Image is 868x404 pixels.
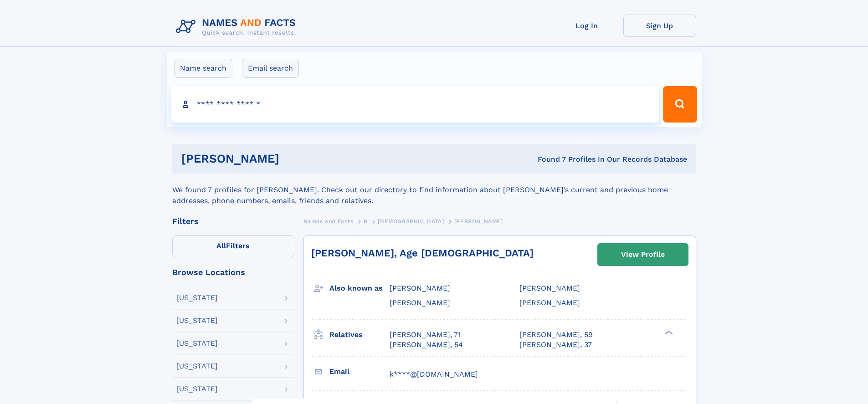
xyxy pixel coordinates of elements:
[519,340,592,350] a: [PERSON_NAME], 37
[172,268,294,276] div: Browse Locations
[364,215,368,227] a: R
[311,247,534,259] a: [PERSON_NAME], Age [DEMOGRAPHIC_DATA]
[663,329,673,335] div: ❯
[390,330,461,340] a: [PERSON_NAME], 71
[519,284,580,292] span: [PERSON_NAME]
[378,215,444,227] a: [DEMOGRAPHIC_DATA]
[176,294,218,302] div: [US_STATE]
[598,244,688,266] a: View Profile
[172,217,294,225] div: Filters
[174,59,232,78] label: Name search
[242,59,299,78] label: Email search
[621,244,665,265] div: View Profile
[172,15,303,39] img: Logo Names and Facts
[172,235,294,257] label: Filters
[176,340,218,347] div: [US_STATE]
[390,340,463,350] a: [PERSON_NAME], 54
[519,298,580,307] span: [PERSON_NAME]
[171,86,659,123] input: search input
[454,218,503,225] span: [PERSON_NAME]
[176,385,218,393] div: [US_STATE]
[172,174,696,206] div: We found 7 profiles for [PERSON_NAME]. Check out our directory to find information about [PERSON_...
[329,281,390,296] h3: Also known as
[329,364,390,379] h3: Email
[390,284,450,292] span: [PERSON_NAME]
[364,218,368,225] span: R
[623,15,696,37] a: Sign Up
[216,241,226,250] span: All
[329,327,390,343] h3: Relatives
[390,298,450,307] span: [PERSON_NAME]
[408,154,687,164] div: Found 7 Profiles In Our Records Database
[663,86,697,123] button: Search Button
[176,363,218,370] div: [US_STATE]
[550,15,623,37] a: Log In
[181,153,409,164] h1: [PERSON_NAME]
[176,317,218,324] div: [US_STATE]
[519,330,593,340] a: [PERSON_NAME], 59
[303,215,354,227] a: Names and Facts
[378,218,444,225] span: [DEMOGRAPHIC_DATA]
